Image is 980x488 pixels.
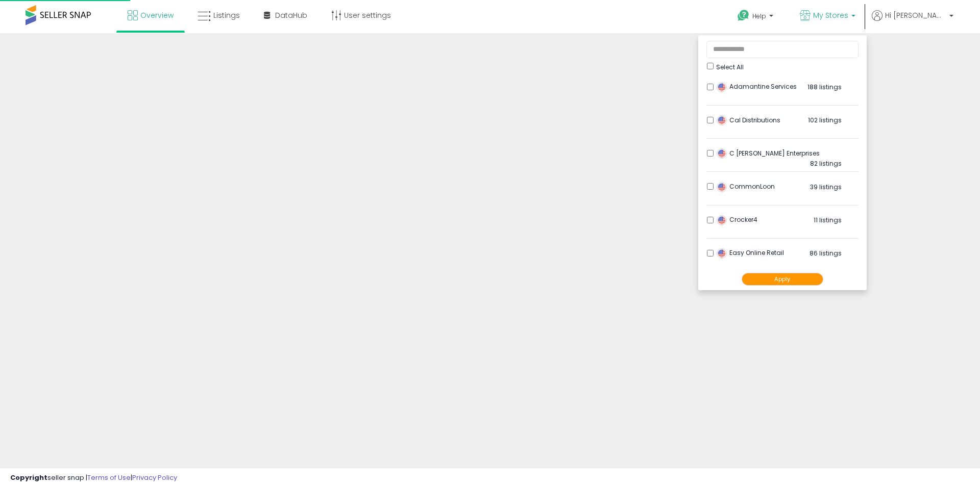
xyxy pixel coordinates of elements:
[717,215,727,225] img: usa.png
[729,2,783,33] a: Help
[717,182,775,191] span: CommonLoon
[717,248,784,257] span: Easy Online Retail
[813,10,848,20] span: My Stores
[717,82,727,92] img: usa.png
[275,10,307,20] span: DataHub
[814,216,842,224] span: 11 listings
[807,83,842,91] span: 188 listings
[717,182,727,192] img: usa.png
[717,148,727,159] img: usa.png
[717,248,727,259] img: usa.png
[885,10,946,20] span: Hi [PERSON_NAME]
[810,159,842,168] span: 82 listings
[213,10,240,20] span: Listings
[717,116,780,124] span: Cal Distributions
[717,115,727,125] img: usa.png
[716,63,744,71] span: Select All
[742,273,823,286] button: Apply
[717,215,757,224] span: Crocker4
[717,82,797,91] span: Adamantine Services
[810,183,842,191] span: 39 listings
[872,10,953,33] a: Hi [PERSON_NAME]
[140,10,174,20] span: Overview
[808,116,842,124] span: 102 listings
[810,249,842,258] span: 86 listings
[717,149,820,158] span: C [PERSON_NAME] Enterprises
[737,9,750,22] i: Get Help
[752,12,766,20] span: Help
